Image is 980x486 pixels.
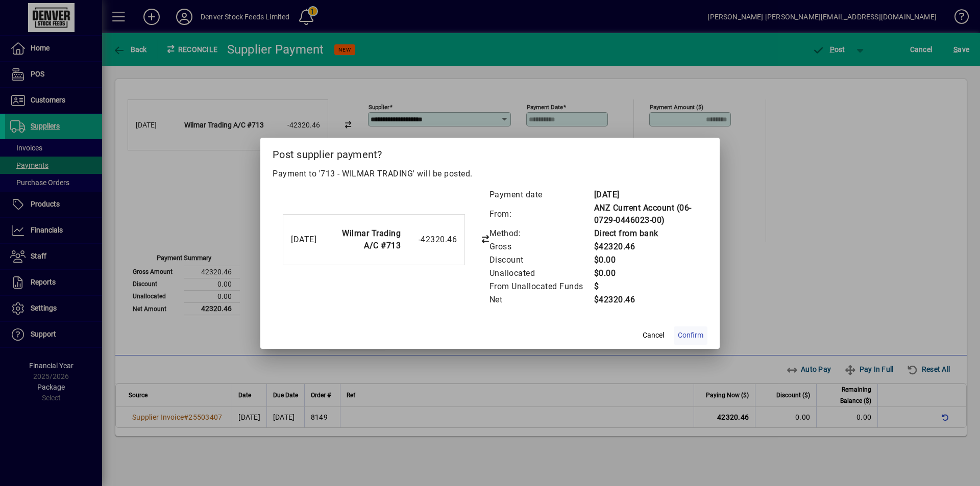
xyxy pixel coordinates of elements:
[273,168,707,180] p: Payment to '713 - WILMAR TRADING' will be posted.
[594,253,697,267] td: $0.00
[674,326,707,345] button: Confirm
[637,326,670,345] button: Cancel
[489,293,594,306] td: Net
[594,201,697,227] td: ANZ Current Account (06-0729-0446023-00)
[594,188,697,201] td: [DATE]
[260,138,720,167] h2: Post supplier payment?
[489,201,594,227] td: From:
[489,188,594,201] td: Payment date
[643,330,664,341] span: Cancel
[291,234,321,246] div: [DATE]
[489,253,594,267] td: Discount
[489,267,594,280] td: Unallocated
[489,227,594,240] td: Method:
[342,228,401,250] strong: Wilmar Trading A/C #713
[489,280,594,293] td: From Unallocated Funds
[594,293,697,306] td: $42320.46
[406,234,457,246] div: -42320.46
[678,330,703,341] span: Confirm
[594,240,697,253] td: $42320.46
[594,280,697,293] td: $
[594,227,697,240] td: Direct from bank
[489,240,594,253] td: Gross
[594,267,697,280] td: $0.00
